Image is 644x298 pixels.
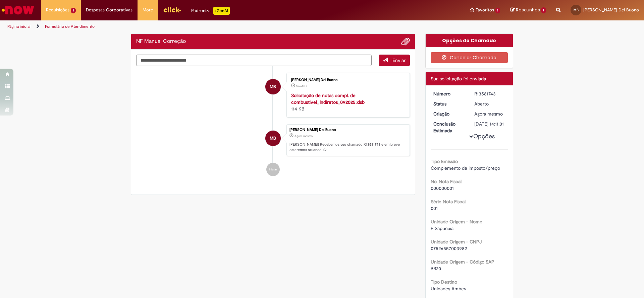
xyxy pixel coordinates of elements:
span: 1 [71,8,76,13]
span: Sua solicitação foi enviada [431,76,486,82]
span: MB [270,130,276,146]
div: 30/09/2025 14:10:57 [474,110,505,117]
p: +GenAi [213,7,230,15]
h2: NF Manual Correção Histórico de tíquete [136,39,186,45]
span: Enviar [392,57,406,63]
div: Aberto [474,100,505,107]
div: Opções do Chamado [426,34,513,47]
time: 30/09/2025 14:10:57 [294,134,313,138]
button: Adicionar anexos [401,37,410,46]
div: Padroniza [191,7,230,15]
dt: Número [428,90,470,97]
span: 1 [495,8,500,13]
span: MB [270,79,276,95]
b: Tipo Emissão [431,158,458,164]
div: Murilo Da Rocha Del Buono [265,131,281,146]
b: Tipo Destino [431,279,457,285]
span: [PERSON_NAME] Del Buono [583,7,639,13]
span: Complemento de imposto/preço [431,165,500,171]
dt: Conclusão Estimada [428,121,470,134]
div: Murilo Da Rocha Del Buono [265,79,281,94]
ul: Histórico de tíquete [136,66,410,183]
span: Favoritos [476,7,494,13]
span: F. Sapucaia [431,225,453,231]
span: Unidades Ambev [431,286,467,292]
button: Cancelar Chamado [431,52,508,63]
span: More [143,7,153,13]
span: 001 [431,205,438,211]
div: 114 KB [291,92,403,112]
span: MB [574,8,579,12]
span: Despesas Corporativas [86,7,132,13]
a: Rascunhos [510,7,546,13]
div: [PERSON_NAME] Del Buono [291,78,403,82]
b: No. Nota Fiscal [431,178,462,184]
span: Rascunhos [516,7,540,13]
div: [PERSON_NAME] Del Buono [289,128,406,132]
button: Enviar [379,55,410,66]
span: Agora mesmo [294,134,313,138]
textarea: Digite sua mensagem aqui... [136,55,372,66]
div: [DATE] 14:11:01 [474,121,505,127]
a: Formulário de Atendimento [45,24,95,29]
li: Murilo Da Rocha Del Buono [136,124,410,156]
b: Unidade Origem - Nome [431,219,482,225]
span: Requisições [46,7,69,13]
p: [PERSON_NAME]! Recebemos seu chamado R13581743 e em breve estaremos atuando. [289,142,406,152]
ul: Trilhas de página [5,20,424,33]
span: 07526557003982 [431,245,467,251]
dt: Status [428,100,470,107]
img: ServiceNow [1,3,35,17]
a: Solicitação de notas compl. de combustivel_Indiretos_092025.xlsb [291,92,365,105]
dt: Criação [428,110,470,117]
span: 000000001 [431,185,454,191]
div: R13581743 [474,90,505,97]
span: 1m atrás [296,84,307,88]
img: click_logo_yellow_360x200.png [163,5,181,15]
a: Página inicial [7,24,31,29]
time: 30/09/2025 14:10:57 [474,111,503,117]
b: Unidade Origem - Código SAP [431,259,494,265]
span: BR20 [431,266,441,272]
b: Série Nota Fiscal [431,199,466,205]
span: 1 [541,7,546,13]
span: Agora mesmo [474,111,503,117]
b: Unidade Origem - CNPJ [431,239,482,245]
